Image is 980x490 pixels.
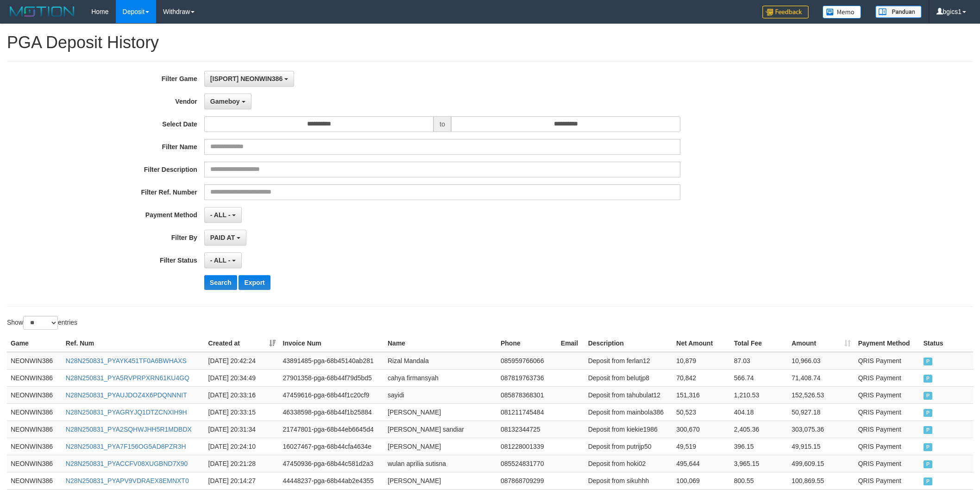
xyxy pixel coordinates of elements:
button: - ALL - [204,252,242,268]
a: N28N250831_PYA5RVPRPXRN61KU4GQ [66,374,189,382]
th: Name [384,335,497,352]
td: Deposit from putrijp50 [584,438,673,455]
th: Game [7,335,62,352]
td: 2,405.36 [730,421,788,438]
button: PAID AT [204,230,246,245]
button: Search [204,275,237,290]
td: NEONWIN386 [7,403,62,421]
td: sayidi [384,386,497,403]
td: QRIS Payment [854,438,920,455]
td: QRIS Payment [854,472,920,489]
td: 087868709299 [497,472,557,489]
td: 303,075.36 [788,421,854,438]
td: [DATE] 20:21:28 [205,455,279,472]
td: 1,210.53 [730,386,788,403]
td: 50,927.18 [788,403,854,421]
span: [ISPORT] NEONWIN386 [210,75,283,82]
td: 152,526.53 [788,386,854,403]
td: Deposit from tahubulat12 [584,386,673,403]
td: Deposit from hoki02 [584,455,673,472]
td: QRIS Payment [854,352,920,370]
td: Deposit from belutjp8 [584,369,673,386]
span: PAID [923,477,933,485]
td: 404.18 [730,403,788,421]
td: 081228001339 [497,438,557,455]
span: Gameboy [210,98,240,105]
a: N28N250831_PYAYK451TF0A6BWHAXS [66,357,187,364]
th: Status [920,335,973,352]
span: - ALL - [210,257,231,264]
td: QRIS Payment [854,421,920,438]
td: 47450936-pga-68b44c581d2a3 [279,455,384,472]
th: Ref. Num [62,335,205,352]
span: to [433,116,451,132]
td: 47459616-pga-68b44f1c20cf9 [279,386,384,403]
td: 87.03 [730,352,788,370]
th: Created at: activate to sort column ascending [205,335,279,352]
td: 151,316 [672,386,730,403]
td: 49,519 [672,438,730,455]
td: 21747801-pga-68b44eb6645d4 [279,421,384,438]
td: QRIS Payment [854,386,920,403]
img: panduan.png [875,6,922,18]
td: Deposit from sikuhhh [584,472,673,489]
td: NEONWIN386 [7,386,62,403]
td: NEONWIN386 [7,438,62,455]
span: - ALL - [210,211,231,219]
td: Rizal Mandala [384,352,497,370]
td: 800.55 [730,472,788,489]
td: 499,609.15 [788,455,854,472]
a: N28N250831_PYAPV9VDRAEX8EMNXT0 [66,477,189,484]
td: [PERSON_NAME] [384,403,497,421]
img: Button%20Memo.svg [823,6,861,19]
td: 16027467-pga-68b44cfa4634e [279,438,384,455]
td: [DATE] 20:34:49 [205,369,279,386]
td: 566.74 [730,369,788,386]
td: NEONWIN386 [7,421,62,438]
td: 396.15 [730,438,788,455]
td: 50,523 [672,403,730,421]
td: 100,869.55 [788,472,854,489]
td: NEONWIN386 [7,352,62,370]
td: NEONWIN386 [7,369,62,386]
td: QRIS Payment [854,455,920,472]
td: [PERSON_NAME] [384,472,497,489]
span: PAID [923,375,933,383]
th: Total Fee [730,335,788,352]
td: Deposit from kiekie1986 [584,421,673,438]
td: 46338598-pga-68b44f1b25884 [279,403,384,421]
img: Feedback.jpg [762,6,809,19]
td: [DATE] 20:14:27 [205,472,279,489]
th: Amount: activate to sort column ascending [788,335,854,352]
h1: PGA Deposit History [7,33,973,52]
button: Gameboy [204,94,251,109]
td: 085524831770 [497,455,557,472]
td: 49,915.15 [788,438,854,455]
a: N28N250831_PYA7F156OG5AD8PZR3H [66,443,186,450]
th: Description [584,335,673,352]
td: 44448237-pga-68b44ab2e4355 [279,472,384,489]
td: 43891485-pga-68b45140ab281 [279,352,384,370]
td: 70,842 [672,369,730,386]
img: MOTION_logo.png [7,5,77,19]
td: 495,644 [672,455,730,472]
td: [DATE] 20:42:24 [205,352,279,370]
a: N28N250831_PYAUJDOZ4X6PDQNNNIT [66,391,187,399]
td: 27901358-pga-68b44f79d5bd5 [279,369,384,386]
td: [PERSON_NAME] [384,438,497,455]
td: 10,879 [672,352,730,370]
td: 71,408.74 [788,369,854,386]
label: Show entries [7,316,77,330]
td: 100,069 [672,472,730,489]
td: 3,965.15 [730,455,788,472]
td: [DATE] 20:24:10 [205,438,279,455]
span: PAID [923,358,933,365]
th: Net Amount [672,335,730,352]
td: 10,966.03 [788,352,854,370]
span: PAID [923,426,933,434]
td: cahya firmansyah [384,369,497,386]
td: QRIS Payment [854,403,920,421]
th: Invoice Num [279,335,384,352]
td: Deposit from mainbola386 [584,403,673,421]
td: wulan aprilia sutisna [384,455,497,472]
